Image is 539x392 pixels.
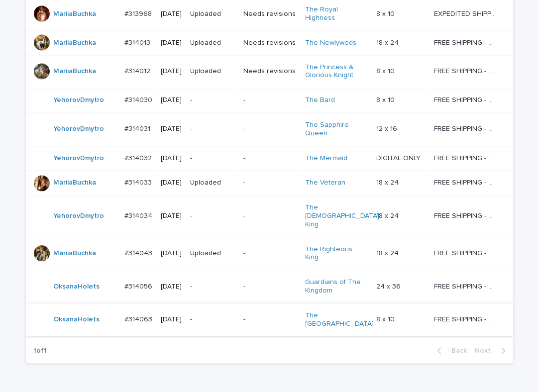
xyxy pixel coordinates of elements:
[190,97,235,105] p: -
[434,123,499,134] p: FREE SHIPPING - preview in 1-2 business days, after your approval delivery will take 5-10 b.d.
[243,316,298,324] p: -
[243,212,298,221] p: -
[376,95,397,105] p: 8 x 10
[434,153,499,163] p: FREE SHIPPING - preview in 1-2 business days, after your approval delivery will take 5-10 b.d.
[190,125,235,134] p: -
[376,37,401,47] p: 18 x 24
[161,250,182,258] p: [DATE]
[161,316,182,324] p: [DATE]
[54,10,97,18] a: MariiaBuchka
[124,123,152,134] p: #314031
[190,39,235,47] p: Uploaded
[161,283,182,292] p: [DATE]
[306,97,335,105] a: The Bard
[161,155,182,163] p: [DATE]
[26,237,514,271] tr: MariiaBuchka #314043#314043 [DATE]Uploaded-The Righteous King 18 x 2418 x 24 FREE SHIPPING - prev...
[54,250,97,258] a: MariiaBuchka
[26,339,55,364] p: 1 of 1
[54,155,105,163] a: YehorovDmytro
[124,8,154,18] p: #313968
[124,66,152,76] p: #314012
[124,210,154,221] p: #314034
[54,316,100,324] a: OksanaHolets
[190,10,235,18] p: Uploaded
[243,155,298,163] p: -
[306,64,368,81] a: The Princess & Glorious Knight
[54,212,105,221] a: YehorovDmytro
[306,155,348,163] a: The Mermaid
[434,37,499,47] p: FREE SHIPPING - preview in 1-2 business days, after your approval delivery will take 5-10 b.d.
[376,314,397,324] p: 8 x 10
[434,8,499,18] p: EXPEDITED SHIPPING - preview in 1 business day; delivery up to 5 business days after your approval.
[124,177,154,188] p: #314033
[243,97,298,105] p: -
[243,125,298,134] p: -
[446,348,467,355] span: Back
[54,39,97,47] a: MariiaBuchka
[124,153,154,163] p: #314032
[190,250,235,258] p: Uploaded
[161,125,182,134] p: [DATE]
[190,283,235,292] p: -
[306,179,346,188] a: The Veteran
[26,146,514,171] tr: YehorovDmytro #314032#314032 [DATE]--The Mermaid DIGITAL ONLYDIGITAL ONLY FREE SHIPPING - preview...
[190,179,235,188] p: Uploaded
[475,348,497,355] span: Next
[26,113,514,146] tr: YehorovDmytro #314031#314031 [DATE]--The Sapphire Queen 12 x 1612 x 16 FREE SHIPPING - preview in...
[243,10,298,18] p: Needs revisions
[376,153,423,163] p: DIGITAL ONLY
[243,39,298,47] p: Needs revisions
[124,37,152,47] p: #314013
[434,314,499,324] p: FREE SHIPPING - preview in 1-2 business days, after your approval delivery will take 5-10 b.d.
[161,68,182,76] p: [DATE]
[306,279,368,295] a: Guardians of The Kingdom
[243,250,298,258] p: -
[243,179,298,188] p: -
[243,283,298,292] p: -
[161,10,182,18] p: [DATE]
[190,68,235,76] p: Uploaded
[376,177,401,188] p: 18 x 24
[434,95,499,105] p: FREE SHIPPING - preview in 1-2 business days, after your approval delivery will take 5-10 b.d.
[434,248,499,258] p: FREE SHIPPING - preview in 1-2 business days, after your approval delivery will take 5-10 b.d.
[54,97,105,105] a: YehorovDmytro
[376,123,399,134] p: 12 x 16
[26,89,514,113] tr: YehorovDmytro #314030#314030 [DATE]--The Bard 8 x 108 x 10 FREE SHIPPING - preview in 1-2 busines...
[54,125,105,134] a: YehorovDmytro
[26,30,514,55] tr: MariiaBuchka #314013#314013 [DATE]UploadedNeeds revisionsThe Newlyweds 18 x 2418 x 24 FREE SHIPPI...
[26,55,514,89] tr: MariiaBuchka #314012#314012 [DATE]UploadedNeeds revisionsThe Princess & Glorious Knight 8 x 108 x...
[306,246,368,263] a: The Righteous King
[124,248,154,258] p: #314043
[306,204,380,229] a: The [DEMOGRAPHIC_DATA] King
[54,283,100,292] a: OksanaHolets
[376,210,401,221] p: 18 x 24
[434,210,499,221] p: FREE SHIPPING - preview in 1-2 business days, after your approval delivery will take 5-10 b.d.
[376,66,397,76] p: 8 x 10
[306,39,357,47] a: The Newlyweds
[124,95,154,105] p: #314030
[190,155,235,163] p: -
[124,281,154,292] p: #314056
[190,212,235,221] p: -
[161,39,182,47] p: [DATE]
[243,68,298,76] p: Needs revisions
[376,248,401,258] p: 18 x 24
[54,179,97,188] a: MariiaBuchka
[434,66,499,76] p: FREE SHIPPING - preview in 1-2 business days, after your approval delivery will take 5-10 b.d.
[161,97,182,105] p: [DATE]
[306,5,368,22] a: The Royal Highness
[434,177,499,188] p: FREE SHIPPING - preview in 1-2 business days, after your approval delivery will take 5-10 b.d.
[306,312,374,329] a: The [GEOGRAPHIC_DATA]
[471,347,514,356] button: Next
[430,347,471,356] button: Back
[26,303,514,337] tr: OksanaHolets #314063#314063 [DATE]--The [GEOGRAPHIC_DATA] 8 x 108 x 10 FREE SHIPPING - preview in...
[124,314,154,324] p: #314063
[306,121,368,138] a: The Sapphire Queen
[26,271,514,304] tr: OksanaHolets #314056#314056 [DATE]--Guardians of The Kingdom 24 x 3624 x 36 FREE SHIPPING - previ...
[376,281,403,292] p: 24 x 36
[54,68,97,76] a: MariiaBuchka
[161,179,182,188] p: [DATE]
[190,316,235,324] p: -
[161,212,182,221] p: [DATE]
[376,8,397,18] p: 8 x 10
